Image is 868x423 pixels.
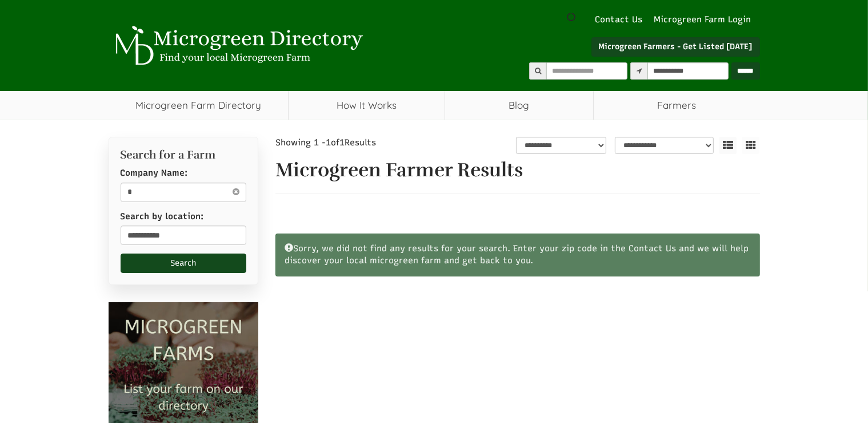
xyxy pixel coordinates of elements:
span: 1 [339,137,345,148]
a: How It Works [289,91,445,120]
a: Contact Us [590,14,649,26]
h1: Microgreen Farmer Results [275,160,760,181]
h2: Search for a Farm [121,149,247,161]
a: Blog [445,91,593,120]
a: Microgreen Farm Login [654,14,757,26]
button: Search [121,254,247,273]
img: Microgreen Directory [109,26,366,66]
label: Search by location: [121,211,204,223]
a: Microgreen Farmers - Get Listed [DATE] [591,37,760,57]
span: 1 [326,137,331,148]
div: Sorry, we did not find any results for your search. Enter your zip code in the Contact Us and we ... [275,234,760,276]
label: Company Name: [121,167,188,179]
div: Showing 1 - of Results [275,137,437,149]
a: Microgreen Farm Directory [109,91,289,120]
span: Farmers [594,91,760,120]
